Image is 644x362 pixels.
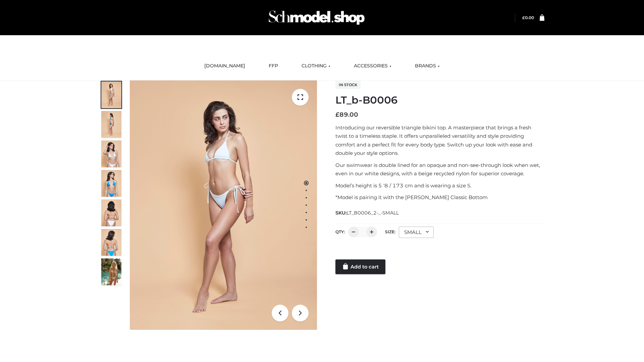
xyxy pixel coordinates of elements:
[335,94,544,106] h1: LT_b-B0006
[199,59,250,73] a: [DOMAIN_NAME]
[297,59,335,73] a: CLOTHING
[335,259,385,274] a: Add to cart
[335,229,345,234] label: QTY:
[335,111,358,118] bdi: 89.00
[101,229,121,256] img: ArielClassicBikiniTop_CloudNine_AzureSky_OW114ECO_8-scaled.jpg
[101,258,121,285] img: Arieltop_CloudNine_AzureSky2.jpg
[101,140,121,167] img: ArielClassicBikiniTop_CloudNine_AzureSky_OW114ECO_3-scaled.jpg
[349,59,396,73] a: ACCESSORIES
[101,111,121,138] img: ArielClassicBikiniTop_CloudNine_AzureSky_OW114ECO_2-scaled.jpg
[335,209,399,217] span: SKU:
[130,80,317,330] img: ArielClassicBikiniTop_CloudNine_AzureSky_OW114ECO_1
[335,81,361,89] span: In stock
[335,161,544,178] p: Our swimwear is double lined for an opaque and non-see-through look when wet, even in our white d...
[101,81,121,108] img: ArielClassicBikiniTop_CloudNine_AzureSky_OW114ECO_1-scaled.jpg
[264,59,283,73] a: FFP
[522,15,534,20] bdi: 0.00
[335,123,544,158] p: Introducing our reversible triangle bikini top. A masterpiece that brings a fresh twist to a time...
[410,59,445,73] a: BRANDS
[266,4,367,31] img: Schmodel Admin 964
[385,229,395,234] label: Size:
[522,15,525,20] span: £
[335,111,339,118] span: £
[101,170,121,197] img: ArielClassicBikiniTop_CloudNine_AzureSky_OW114ECO_4-scaled.jpg
[335,181,544,190] p: Model’s height is 5 ‘8 / 173 cm and is wearing a size S.
[522,15,534,20] a: £0.00
[101,199,121,226] img: ArielClassicBikiniTop_CloudNine_AzureSky_OW114ECO_7-scaled.jpg
[335,193,544,202] p: *Model is pairing it with the [PERSON_NAME] Classic Bottom
[346,210,399,216] span: LT_B0006_2-_-SMALL
[399,227,434,238] div: SMALL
